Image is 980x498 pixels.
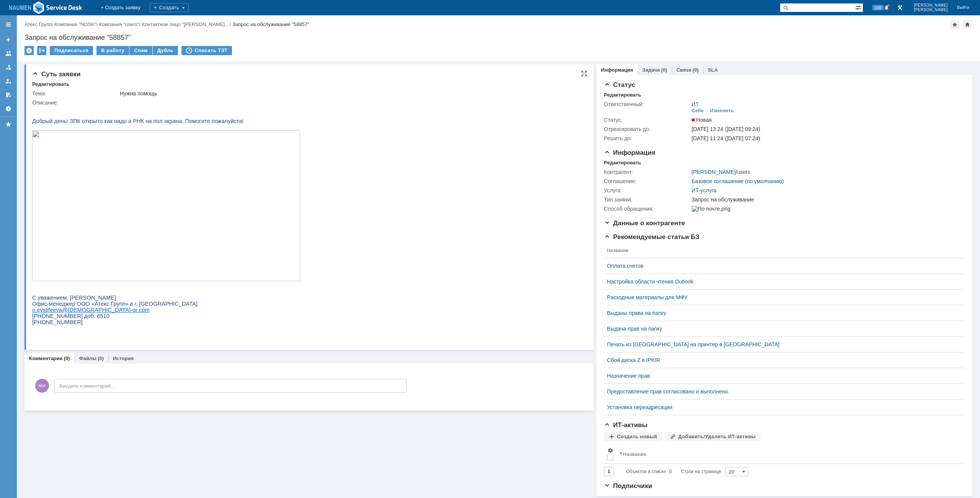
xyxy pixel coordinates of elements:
[604,421,648,429] span: ИТ-активы
[32,100,581,106] div: Описание:
[676,67,691,73] a: Связи
[581,70,587,77] div: На всю страницу
[98,355,104,361] div: (0)
[692,126,760,132] span: [DATE] 13:24 ([DATE] 09:24)
[604,149,655,156] span: Информация
[914,8,948,12] span: [PERSON_NAME]
[872,5,884,10] span: 100
[607,341,955,347] a: Печать из [GEOGRAPHIC_DATA] на принтер в [GEOGRAPHIC_DATA]
[604,482,652,490] span: Подписчики
[607,326,955,332] a: Выдача прав на папку
[100,201,105,207] span: gr
[604,206,690,212] div: Способ обращения:
[2,75,15,87] a: Мои заявки
[692,169,750,175] div: /
[607,263,955,269] a: Оплата счетов
[607,310,955,316] a: Выданы права на папку
[604,220,685,227] span: Данные о контрагенте
[626,467,722,476] i: Строк на странице:
[607,447,613,454] span: Настройки
[607,357,955,363] a: Сбой диска Z в IPKIR
[692,108,704,114] div: Себе
[604,135,690,141] div: Решить до:
[604,243,959,258] th: Название
[55,21,99,27] div: /
[607,388,955,395] a: Предоставление прав согласовано и выполнено.
[142,21,232,27] div: /
[105,201,107,207] span: .
[24,46,34,55] div: Удалить
[692,197,960,203] div: Запрос на обслуживание
[710,108,734,114] div: Изменить
[2,48,15,60] a: Заявки на командах
[692,169,736,175] a: [PERSON_NAME]
[693,67,699,73] div: (0)
[142,21,230,27] a: Контактное лицо "[PERSON_NAME]…
[692,178,784,184] a: Базовое соглашение (по умолчанию)
[950,20,959,29] div: Добавить в избранное
[604,117,690,123] div: Статус:
[692,187,717,193] a: ИТ-услуга
[604,178,690,184] div: Соглашение:
[623,451,647,457] div: Название
[895,3,905,12] a: Перейти в интерфейс администратора
[24,21,52,27] a: Атекс Групп
[2,89,15,101] a: Мои согласования
[98,201,100,207] span: -
[604,169,690,175] div: Контрагент:
[963,20,972,29] div: Сделать домашней страницей
[604,160,641,166] div: Редактировать
[5,201,30,207] span: evstifeeva
[30,201,36,207] span: @
[616,444,959,464] th: Название
[37,46,46,55] div: Работа с массовостью
[661,67,667,73] div: (0)
[604,92,641,98] div: Редактировать
[99,21,142,27] div: /
[55,21,96,27] a: Компания "NOSK"
[24,34,972,41] div: Запрос на обслуживание "58857"
[607,294,955,300] a: Расходные материалы для МФУ
[3,201,5,207] span: .
[604,233,700,241] span: Рекомендуемые статьи БЗ
[2,103,15,115] a: Настройки
[669,467,672,476] div: 0
[604,81,635,88] span: Статус
[604,101,690,107] div: Ответственный:
[604,197,690,203] div: Тип заявки:
[64,355,70,361] div: (0)
[692,101,699,107] a: ИТ
[79,355,96,361] a: Файлы
[9,1,82,15] img: Ad3g3kIAYj9CAAAAAElFTkSuQmCC
[708,67,718,73] a: SLA
[36,201,98,207] span: [DEMOGRAPHIC_DATA]
[120,90,580,97] div: Нужна помощь
[626,469,667,474] span: Объектов в списке:
[692,135,760,141] span: [DATE] 11:24 ([DATE] 07:24)
[604,126,690,132] div: Отреагировать до:
[607,278,955,285] a: Настройка области чтения Outlook
[32,81,69,87] div: Редактировать
[150,3,189,12] div: Создать
[604,187,690,193] div: Услуга:
[32,90,118,97] div: Тема:
[113,355,134,361] a: История
[99,21,139,27] a: Компания "users"
[692,206,730,212] img: По почте.png
[737,169,750,175] a: users
[2,61,15,74] a: Заявки в моей ответственности
[607,373,955,379] div: Назначение прав.
[32,70,80,78] span: Суть заявки
[601,67,633,73] a: Информация
[35,379,49,393] span: МИ
[607,404,955,410] a: Установка переадресации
